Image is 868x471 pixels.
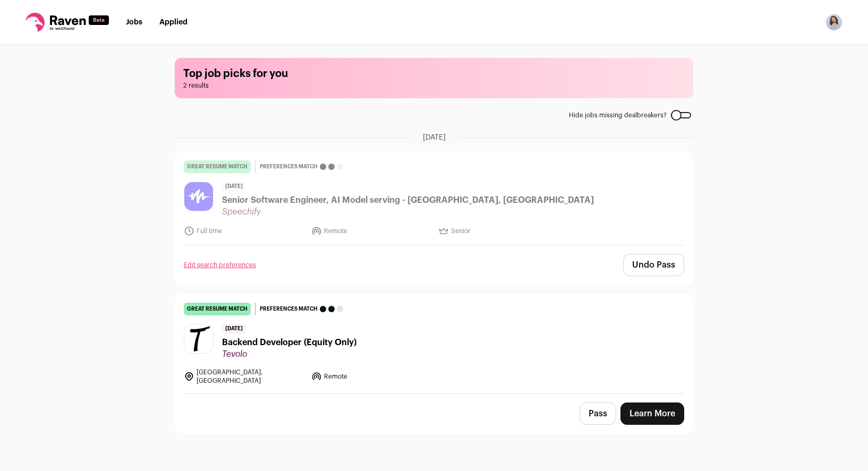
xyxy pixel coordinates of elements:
div: great resume match [184,160,251,173]
li: Senior [438,226,559,236]
span: [DATE] [222,324,246,334]
a: great resume match Preferences match [DATE] Senior Software Engineer, AI Model serving - [GEOGRAP... [175,152,693,245]
img: 10489267-dc4d6f2e1079fa88c160a5e714e0e1de-medium_jpg.jpg [184,324,213,353]
a: Jobs [126,19,142,26]
img: 59b05ed76c69f6ff723abab124283dfa738d80037756823f9fc9e3f42b66bce3.jpg [184,182,213,211]
span: Speechify [222,207,594,217]
button: Undo Pass [623,254,684,276]
span: [DATE] [423,132,446,143]
span: Backend Developer (Equity Only) [222,336,356,349]
span: [DATE] [222,182,246,192]
h1: Top job picks for you [183,66,685,81]
li: [GEOGRAPHIC_DATA], [GEOGRAPHIC_DATA] [184,368,305,385]
a: Edit search preferences [184,261,256,269]
li: Remote [311,368,432,385]
a: great resume match Preferences match [DATE] Backend Developer (Equity Only) Tevolo [GEOGRAPHIC_DA... [175,294,693,393]
div: great resume match [184,303,251,315]
span: Preferences match [260,161,318,172]
a: Applied [159,19,188,26]
span: Preferences match [260,304,318,314]
span: Hide jobs missing dealbreakers? [569,111,667,119]
span: Tevolo [222,349,356,359]
li: Remote [311,226,432,236]
button: Pass [580,403,616,425]
li: Full time [184,226,305,236]
img: 6882900-medium_jpg [826,14,843,31]
button: Open dropdown [826,14,843,31]
span: Senior Software Engineer, AI Model serving - [GEOGRAPHIC_DATA], [GEOGRAPHIC_DATA] [222,194,594,207]
span: 2 results [183,81,685,90]
a: Learn More [620,403,684,425]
